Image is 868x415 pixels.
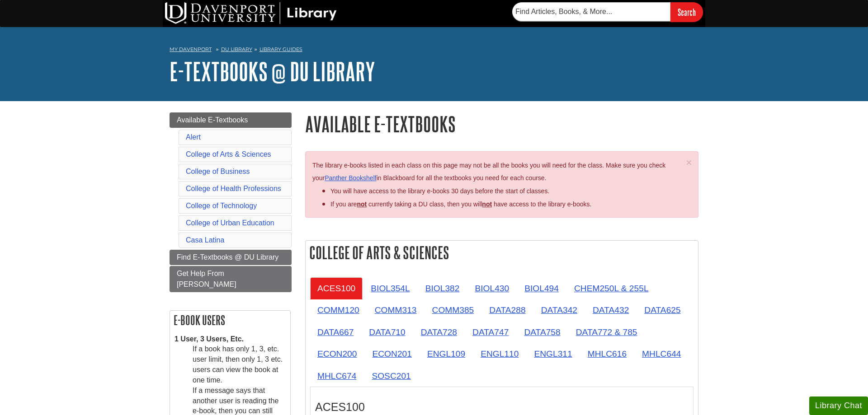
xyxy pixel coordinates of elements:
[170,57,375,85] a: E-Textbooks @ DU Library
[170,46,212,53] a: My Davenport
[670,2,703,22] input: Search
[567,277,656,299] a: CHEM250L & 255L
[310,299,367,321] a: COMM120
[414,321,464,343] a: DATA728
[512,2,703,22] form: Searches DU Library's articles, books, and more
[305,112,698,135] h1: Available E-Textbooks
[310,343,364,365] a: ECON200
[186,202,257,210] a: College of Technology
[312,162,665,182] span: The library e-books listed in each class on this page may not be all the books you will need for ...
[365,343,419,365] a: ECON201
[534,299,585,321] a: DATA342
[330,187,549,195] span: You will have access to the library e-books 30 days before the start of classes.
[170,43,698,58] nav: breadcrumb
[259,46,302,52] a: Library Guides
[186,185,281,192] a: College of Health Professions
[809,396,868,415] button: Library Chat
[330,201,591,208] span: If you are currently taking a DU class, then you will have access to the library e-books.
[186,219,274,227] a: College of Urban Education
[177,116,248,124] span: Available E-Textbooks
[482,201,492,208] u: not
[585,299,636,321] a: DATA432
[425,299,481,321] a: COMM385
[170,311,290,330] h2: E-book Users
[325,174,376,182] a: Panther Bookshelf
[186,236,224,244] a: Casa Latina
[569,321,645,343] a: DATA772 & 785
[186,150,271,158] a: College of Arts & Sciences
[186,168,250,175] a: College of Business
[465,321,516,343] a: DATA747
[473,343,526,365] a: ENGL110
[177,270,236,288] span: Get Help From [PERSON_NAME]
[368,299,424,321] a: COMM313
[357,201,367,208] strong: not
[580,343,634,365] a: MHLC616
[482,299,533,321] a: DATA288
[635,343,688,365] a: MHLC644
[686,157,692,168] span: ×
[170,112,292,128] a: Available E-Textbooks
[364,365,418,387] a: SOSC201
[165,2,337,24] img: DU Library
[527,343,579,365] a: ENGL311
[467,277,516,299] a: BIOL430
[362,321,412,343] a: DATA710
[170,266,292,292] a: Get Help From [PERSON_NAME]
[418,277,467,299] a: BIOL382
[420,343,472,365] a: ENGL109
[363,277,417,299] a: BIOL354L
[221,46,252,52] a: DU Library
[517,321,567,343] a: DATA758
[177,253,278,261] span: Find E-Textbooks @ DU Library
[186,133,201,141] a: Alert
[310,277,363,299] a: ACES100
[686,158,692,167] button: Close
[517,277,566,299] a: BIOL494
[306,241,698,265] h2: College of Arts & Sciences
[170,250,292,265] a: Find E-Textbooks @ DU Library
[310,321,361,343] a: DATA667
[512,2,670,21] input: Find Articles, Books, & More...
[310,365,363,387] a: MHLC674
[175,334,286,345] dt: 1 User, 3 Users, Etc.
[637,299,688,321] a: DATA625
[315,401,689,414] h3: ACES100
